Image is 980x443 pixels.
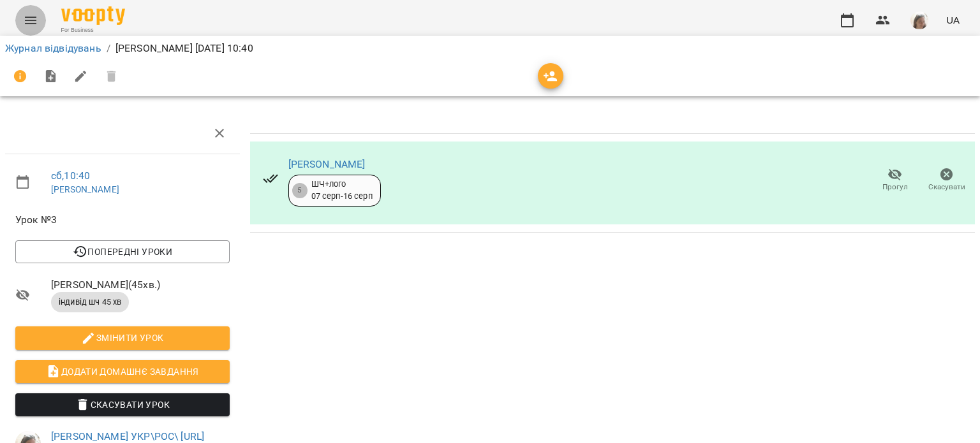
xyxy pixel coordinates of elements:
p: [PERSON_NAME] [DATE] 10:40 [115,41,253,56]
button: UA [941,8,965,32]
div: ШЧ+лого 07 серп - 16 серп [311,178,373,202]
button: Скасувати [921,163,972,198]
a: Журнал відвідувань [5,42,101,54]
a: [PERSON_NAME] [288,158,366,170]
span: Додати домашнє завдання [26,364,219,379]
nav: breadcrumb [5,41,975,56]
span: Змінити урок [26,330,219,345]
span: Урок №3 [15,212,230,228]
a: [PERSON_NAME] [51,184,119,194]
span: Скасувати [928,182,965,192]
button: Прогул [869,163,921,198]
span: індивід шч 45 хв [51,296,129,308]
button: Menu [15,5,46,36]
button: Змінити урок [15,326,230,349]
button: Додати домашнє завдання [15,360,230,383]
div: 5 [292,183,308,198]
img: 4795d6aa07af88b41cce17a01eea78aa.jpg [910,11,928,29]
button: Попередні уроки [15,240,230,263]
span: [PERSON_NAME] ( 45 хв. ) [51,277,230,293]
span: Прогул [882,182,908,192]
img: Voopty Logo [61,6,125,25]
a: сб , 10:40 [51,170,90,182]
span: For Business [61,26,125,34]
span: Попередні уроки [26,244,219,259]
span: UA [946,13,960,27]
li: / [107,41,110,56]
span: Скасувати Урок [26,397,219,412]
button: Скасувати Урок [15,393,230,416]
